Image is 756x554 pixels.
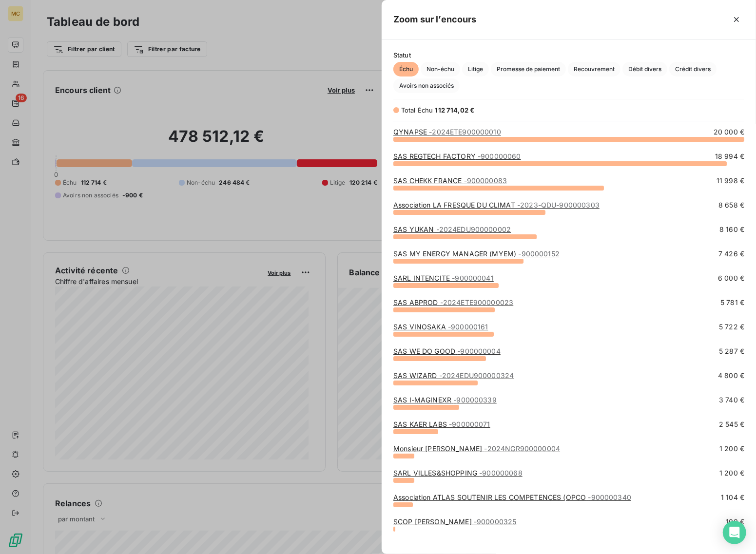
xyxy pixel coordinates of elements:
span: - 900000083 [464,176,507,185]
span: - 2024NGR900000004 [484,444,560,453]
a: SAS CHEKK FRANCE [393,176,507,185]
button: Recouvrement [568,62,620,76]
a: SCOP [PERSON_NAME] [393,517,516,526]
button: Non-échu [421,62,460,76]
span: 2 545 € [719,420,744,429]
span: - 900000161 [448,323,488,331]
span: 5 781 € [720,298,744,307]
span: 11 998 € [717,176,744,186]
a: SAS ABPROD [393,298,513,306]
span: - 900000041 [452,274,494,282]
span: - 2024EDU900000002 [436,225,511,233]
span: - 900000068 [479,469,523,477]
span: 5 722 € [719,322,744,332]
button: Échu [393,62,419,76]
div: grid [382,127,756,542]
span: - 900000060 [478,152,521,160]
span: 112 714,02 € [435,106,475,114]
span: 5 287 € [719,346,744,356]
button: Promesse de paiement [491,62,566,76]
span: Total Échu [401,106,433,114]
span: 7 426 € [718,249,744,259]
span: 100 € [726,517,744,527]
button: Avoirs non associés [393,78,460,93]
button: Litige [462,62,489,76]
button: Débit divers [622,62,667,76]
span: - 900000004 [457,347,501,355]
span: - 2023-QDU-900000303 [517,201,600,209]
span: - 900000340 [588,493,631,501]
span: 1 104 € [721,493,744,502]
a: SAS I-MAGINEXR [393,396,497,404]
span: - 900000152 [518,249,560,258]
span: 1 200 € [719,444,744,454]
a: SAS VINOSAKA [393,323,488,331]
span: 8 658 € [718,200,744,210]
span: 20 000 € [714,127,744,137]
span: 6 000 € [718,273,744,283]
span: - 900000071 [449,420,490,428]
span: 1 200 € [719,468,744,478]
a: SAS REGTECH FACTORY [393,152,521,160]
span: 8 160 € [719,225,744,234]
a: Association LA FRESQUE DU CLIMAT [393,201,600,209]
a: SAS WE DO GOOD [393,347,501,355]
a: QYNAPSE [393,128,501,136]
span: 4 800 € [718,371,744,381]
a: SAS WIZARD [393,371,514,380]
a: Association ATLAS SOUTENIR LES COMPETENCES (OPCO [393,493,631,501]
span: Statut [393,51,744,59]
a: SARL VILLES&SHOPPING [393,469,523,477]
a: SAS KAER LABS [393,420,490,428]
span: 3 740 € [719,395,744,405]
span: - 2024ETE900000010 [429,128,501,136]
h5: Zoom sur l’encours [393,13,477,26]
span: - 900000325 [474,517,517,526]
span: - 2024ETE900000023 [440,298,514,306]
a: Monsieur [PERSON_NAME] [393,444,560,453]
a: SAS YUKAN [393,225,511,233]
span: - 900000339 [453,396,497,404]
span: - 2024EDU900000324 [439,371,514,380]
span: 18 994 € [715,152,744,161]
a: SAS MY ENERGY MANAGER (MYEM) [393,249,560,258]
a: SARL INTENCITE [393,274,494,282]
div: Open Intercom Messenger [723,521,746,544]
button: Crédit divers [669,62,717,76]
